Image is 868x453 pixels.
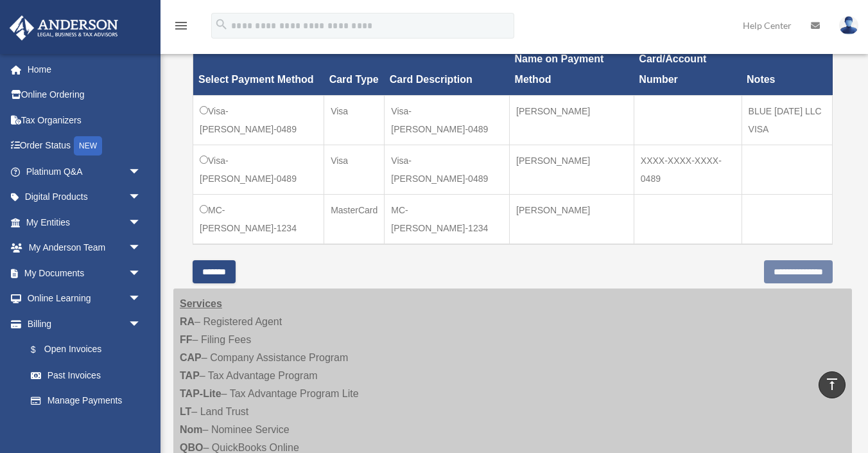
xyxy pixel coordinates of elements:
a: $Open Invoices [18,337,148,363]
a: Order StatusNEW [9,133,161,159]
a: Billingarrow_drop_down [9,311,154,337]
a: Platinum Q&Aarrow_drop_down [9,159,161,184]
a: menu [173,22,189,33]
i: menu [173,18,189,33]
td: Visa [324,145,385,195]
span: arrow_drop_down [128,159,154,185]
th: Card Type [324,44,385,96]
i: vertical_align_top [824,377,840,392]
strong: Nom [180,424,203,435]
a: My Entitiesarrow_drop_down [9,209,161,235]
td: BLUE [DATE] LLC VISA [742,96,832,145]
td: Visa [324,96,385,145]
span: arrow_drop_down [128,311,154,337]
a: Home [9,57,161,82]
span: arrow_drop_down [128,184,154,211]
td: [PERSON_NAME] [510,145,634,195]
img: Anderson Advisors Platinum Portal [6,15,122,40]
a: Online Ordering [9,82,161,108]
th: Name on Payment Method [510,44,634,96]
span: arrow_drop_down [128,209,154,236]
th: Notes [742,44,832,96]
td: MC-[PERSON_NAME]-1234 [385,195,510,245]
th: Card/Account Number [634,44,742,96]
img: User Pic [839,16,858,35]
a: Digital Productsarrow_drop_down [9,184,161,210]
div: NEW [74,136,102,155]
strong: FF [180,334,193,345]
td: [PERSON_NAME] [510,96,634,145]
span: arrow_drop_down [128,260,154,287]
strong: Services [180,298,222,309]
a: Manage Payments [18,388,154,414]
td: XXXX-XXXX-XXXX-0489 [634,145,742,195]
td: Visa-[PERSON_NAME]-0489 [193,145,324,195]
td: Visa-[PERSON_NAME]-0489 [385,96,510,145]
span: arrow_drop_down [128,235,154,262]
span: arrow_drop_down [128,286,154,312]
a: Past Invoices [18,362,154,388]
td: MasterCard [324,195,385,245]
td: [PERSON_NAME] [510,195,634,245]
strong: QBO [180,442,203,453]
td: MC-[PERSON_NAME]-1234 [193,195,324,245]
strong: CAP [180,352,202,363]
td: Visa-[PERSON_NAME]-0489 [385,145,510,195]
td: Visa-[PERSON_NAME]-0489 [193,96,324,145]
a: My Anderson Teamarrow_drop_down [9,235,161,261]
a: My Documentsarrow_drop_down [9,260,161,286]
th: Select Payment Method [193,44,324,96]
i: search [214,17,229,31]
a: Tax Organizers [9,107,161,133]
strong: TAP-Lite [180,388,221,399]
a: Online Learningarrow_drop_down [9,286,161,312]
a: vertical_align_top [819,371,846,398]
span: $ [38,342,44,358]
strong: TAP [180,370,200,381]
strong: RA [180,316,195,327]
strong: LT [180,406,191,417]
th: Card Description [385,44,510,96]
